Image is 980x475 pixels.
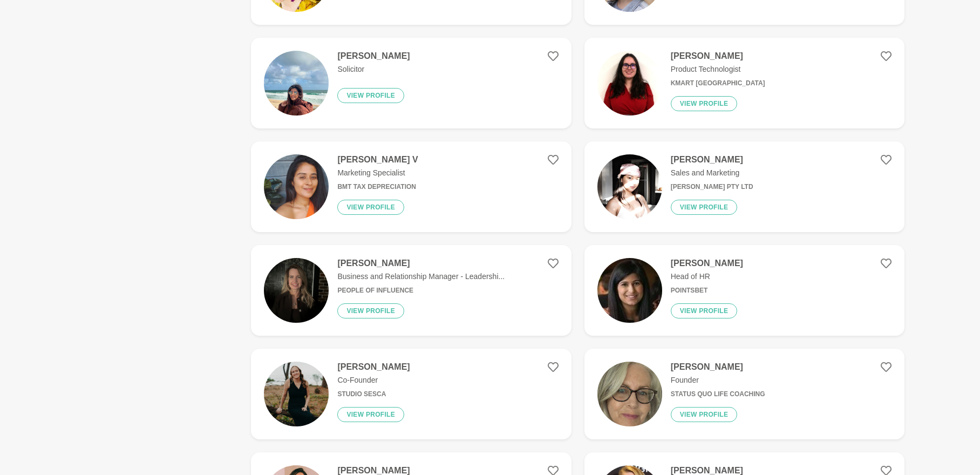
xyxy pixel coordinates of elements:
[671,303,738,318] button: View profile
[597,154,662,219] img: b1a2a92873384f447e16a896c02c3273cbd04480-1608x1608.jpg
[337,407,404,422] button: View profile
[251,245,571,336] a: [PERSON_NAME]Business and Relationship Manager - Leadershi...People of InfluenceView profile
[671,154,753,165] h4: [PERSON_NAME]
[671,271,743,282] p: Head of HR
[251,141,571,232] a: [PERSON_NAME] VMarketing SpecialistBMT Tax DepreciationView profile
[584,38,904,128] a: [PERSON_NAME]Product TechnologistKmart [GEOGRAPHIC_DATA]View profile
[337,51,410,62] h4: [PERSON_NAME]
[597,258,662,323] img: 9219f9d1eb9592de2e9dd2e84b0174afe0ba543b-148x148.jpg
[337,183,418,191] h6: BMT Tax Depreciation
[671,167,753,179] p: Sales and Marketing
[337,88,404,103] button: View profile
[337,271,505,282] p: Business and Relationship Manager - Leadershi...
[671,200,738,215] button: View profile
[264,51,329,116] img: 2749465ab56a6046c1c1b958f3db718fe9215195-1440x1800.jpg
[671,287,743,295] h6: PointsBet
[337,303,404,318] button: View profile
[264,362,329,426] img: 251263b491060714fa7e64a2c64e6ce2b86e5b5c-1350x2025.jpg
[671,390,765,398] h6: Status Quo Life Coaching
[337,167,418,179] p: Marketing Specialist
[264,154,329,219] img: 204927219e80babbbf609dd24b40e5d814a64020-1152x1440.webp
[671,183,753,191] h6: [PERSON_NAME] Pty LTD
[337,362,410,372] h4: [PERSON_NAME]
[671,407,738,422] button: View profile
[671,258,743,269] h4: [PERSON_NAME]
[671,96,738,111] button: View profile
[337,287,505,295] h6: People of Influence
[671,375,765,386] p: Founder
[584,349,904,439] a: [PERSON_NAME]FounderStatus Quo Life CoachingView profile
[251,349,571,439] a: [PERSON_NAME]Co-FounderStudio SescaView profile
[251,38,571,128] a: [PERSON_NAME]SolicitorView profile
[671,51,765,62] h4: [PERSON_NAME]
[337,154,418,165] h4: [PERSON_NAME] V
[337,64,410,75] p: Solicitor
[671,362,765,372] h4: [PERSON_NAME]
[671,64,765,75] p: Product Technologist
[671,79,765,87] h6: Kmart [GEOGRAPHIC_DATA]
[597,51,662,116] img: d84f4935839b754279dca6d42f1898252b6c2d5b-1079x1072.jpg
[584,141,904,232] a: [PERSON_NAME]Sales and Marketing[PERSON_NAME] Pty LTDView profile
[337,375,410,386] p: Co-Founder
[584,245,904,336] a: [PERSON_NAME]Head of HRPointsBetView profile
[337,390,410,398] h6: Studio Sesca
[597,362,662,426] img: a2b5ec4cdb7fbacf9b3896bd53efcf5c26ff86ee-1224x1626.jpg
[337,258,505,269] h4: [PERSON_NAME]
[264,258,329,323] img: 4f8ac3869a007e0d1b6b374d8a6623d966617f2f-3024x4032.jpg
[337,200,404,215] button: View profile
